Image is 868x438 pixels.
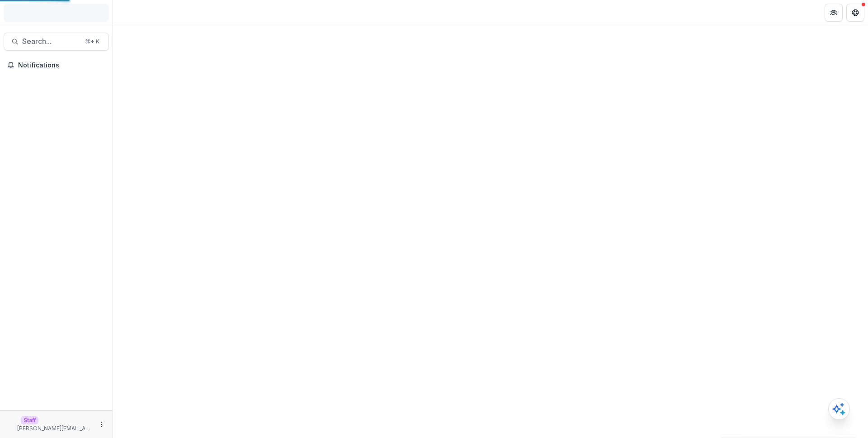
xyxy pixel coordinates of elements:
[4,58,109,72] button: Notifications
[21,416,38,424] p: Staff
[22,37,80,46] span: Search...
[828,398,850,420] button: Open AI Assistant
[18,62,105,69] span: Notifications
[83,37,101,47] div: ⌘ + K
[4,33,109,51] button: Search...
[17,424,93,433] p: [PERSON_NAME][EMAIL_ADDRESS][DOMAIN_NAME]
[846,4,864,22] button: Get Help
[96,419,107,430] button: More
[825,4,843,22] button: Partners
[117,6,155,19] nav: breadcrumb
